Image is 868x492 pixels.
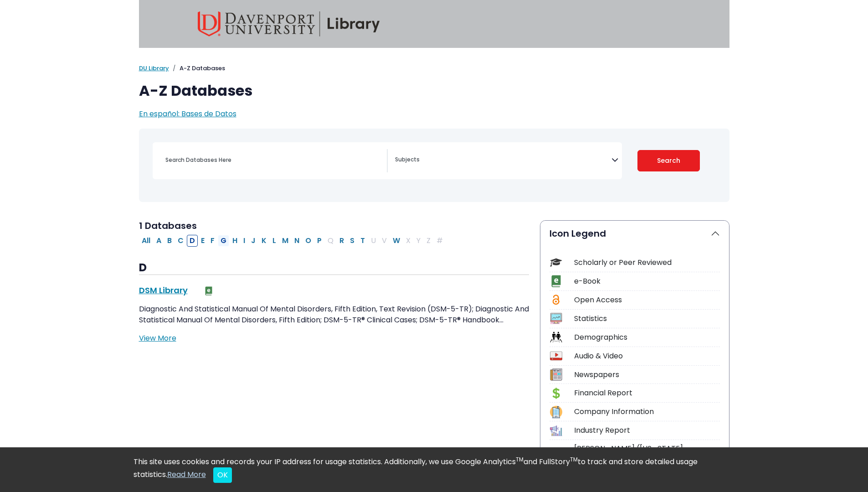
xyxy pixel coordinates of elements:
[198,235,207,247] button: Filter Results E
[167,469,206,480] a: Read More
[139,261,529,275] h3: D
[574,406,720,417] div: Company Information
[204,286,213,295] img: e-Book
[175,235,186,247] button: Filter Results C
[550,368,562,381] img: Icon Newspapers
[139,109,236,119] a: En español: Bases de Datos
[358,235,368,247] button: Filter Results T
[574,257,720,268] div: Scholarly or Peer Reviewed
[139,285,188,296] a: DSM Library
[230,235,240,247] button: Filter Results H
[139,219,197,232] span: 1 Databases
[241,235,248,247] button: Filter Results I
[550,275,562,287] img: Icon e-Book
[139,82,729,99] h1: A-Z Databases
[516,456,524,463] sup: TM
[169,64,225,73] li: A-Z Databases
[395,157,611,164] textarea: Search
[574,388,720,399] div: Financial Report
[139,64,729,73] nav: breadcrumb
[550,256,562,269] img: Icon Scholarly or Peer Reviewed
[574,276,720,287] div: e-Book
[303,235,314,247] button: Filter Results O
[160,153,387,166] input: Search database by title or keyword
[154,235,164,247] button: Filter Results A
[390,235,403,247] button: Filter Results W
[570,456,578,463] sup: TM
[198,11,380,36] img: Davenport University Library
[139,129,729,202] nav: Search filters
[314,235,324,247] button: Filter Results P
[540,221,729,246] button: Icon Legend
[270,235,279,247] button: Filter Results L
[550,425,562,437] img: Icon Industry Report
[574,295,720,306] div: Open Access
[139,333,176,343] a: View More
[259,235,269,247] button: Filter Results K
[292,235,302,247] button: Filter Results N
[208,235,217,247] button: Filter Results F
[248,235,258,247] button: Filter Results J
[550,350,562,362] img: Icon Audio & Video
[550,387,562,399] img: Icon Financial Report
[637,150,700,171] button: Submit for Search Results
[164,235,175,247] button: Filter Results B
[574,369,720,380] div: Newspapers
[574,351,720,362] div: Audio & Video
[574,332,720,343] div: Demographics
[213,467,232,483] button: Close
[574,313,720,324] div: Statistics
[574,425,720,436] div: Industry Report
[218,235,229,247] button: Filter Results G
[347,235,357,247] button: Filter Results S
[187,235,198,247] button: Filter Results D
[550,406,562,418] img: Icon Company Information
[574,443,720,465] div: [PERSON_NAME] ([US_STATE] electronic Library)
[550,312,562,325] img: Icon Statistics
[279,235,291,247] button: Filter Results M
[134,456,735,483] div: This site uses cookies and records your IP address for usage statistics. Additionally, we use Goo...
[139,304,529,326] p: Diagnostic And Statistical Manual Of Mental Disorders, Fifth Edition, Text Revision (DSM-5-TR); D...
[139,235,153,247] button: All
[139,64,169,73] a: DU Library
[550,331,562,343] img: Icon Demographics
[550,294,562,306] img: Icon Open Access
[337,235,347,247] button: Filter Results R
[139,235,447,245] div: Alpha-list to filter by first letter of database name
